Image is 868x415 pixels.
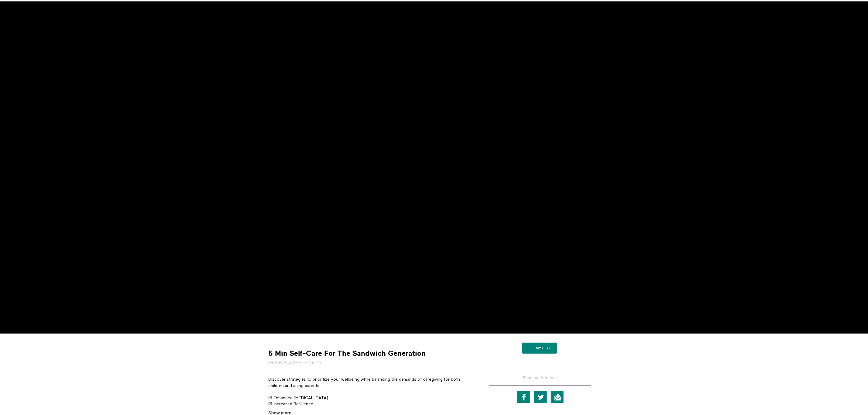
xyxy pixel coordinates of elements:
p: ☑ Enhanced [MEDICAL_DATA] ☑ Increased Resilience ☑ Strengthened Relationships [269,395,472,413]
button: My list [522,343,557,354]
a: Email [551,391,564,403]
h5: • 4m 27s [269,360,472,366]
strong: 5 Min Self-Care For The Sandwich Generation [269,349,426,358]
a: [PERSON_NAME] [269,360,303,366]
a: Facebook [517,391,530,403]
a: Twitter [534,391,547,403]
h5: Share with friends [489,375,591,386]
p: Discover strategies to prioritize your wellbeing while balancing the demands of caregiving for bo... [269,376,472,389]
